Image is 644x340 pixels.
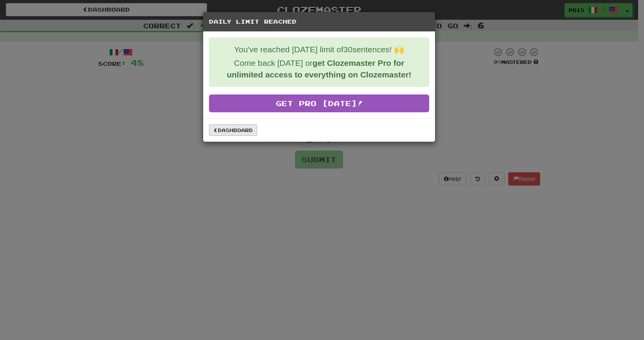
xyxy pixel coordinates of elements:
h5: Daily Limit Reached [209,18,429,26]
a: Get Pro [DATE]! [209,94,429,112]
a: Dashboard [209,124,257,136]
p: You've reached [DATE] limit of 30 sentences! 🙌 [215,44,423,55]
p: Come back [DATE] or [215,57,423,81]
strong: get Clozemaster Pro for unlimited access to everything on Clozemaster! [227,58,411,79]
